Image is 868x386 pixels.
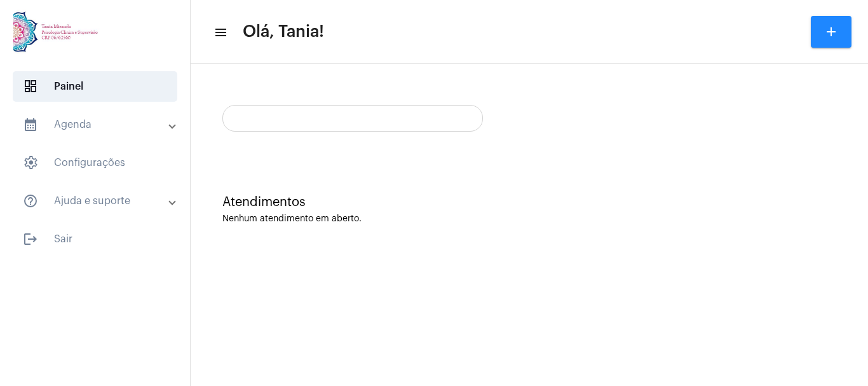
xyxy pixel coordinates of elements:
mat-icon: sidenav icon [214,25,226,40]
span: sidenav icon [23,155,38,170]
div: Nenhum atendimento em aberto. [222,214,836,224]
span: Configurações [13,148,177,178]
mat-expansion-panel-header: sidenav iconAjuda e suporte [8,186,190,216]
mat-panel-title: Ajuda e suporte [23,193,170,209]
span: Olá, Tania! [243,22,324,42]
mat-icon: sidenav icon [23,117,38,132]
mat-icon: sidenav icon [23,231,38,247]
span: Painel [13,71,177,102]
mat-expansion-panel-header: sidenav iconAgenda [8,109,190,140]
mat-icon: sidenav icon [23,193,38,209]
mat-panel-title: Agenda [23,117,170,132]
div: Atendimentos [222,195,836,209]
span: Sair [13,224,177,254]
img: 82f91219-cc54-a9e9-c892-318f5ec67ab1.jpg [10,6,104,57]
mat-icon: add [824,24,839,39]
span: sidenav icon [23,79,38,94]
